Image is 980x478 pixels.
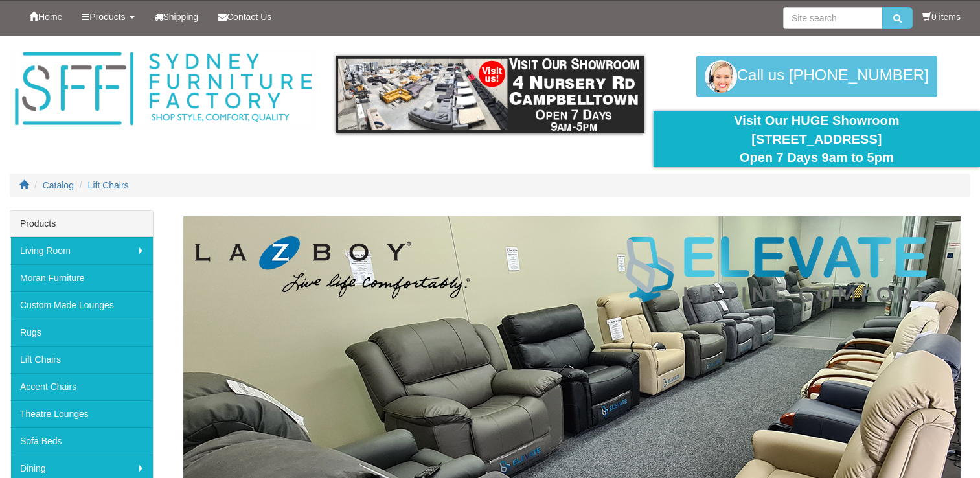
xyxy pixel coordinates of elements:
[43,180,74,190] a: Catalog
[10,264,153,291] a: Moran Furniture
[10,211,153,237] div: Products
[88,180,129,190] a: Lift Chairs
[10,400,153,427] a: Theatre Lounges
[10,427,153,455] a: Sofa Beds
[10,319,153,346] a: Rugs
[10,346,153,373] a: Lift Chairs
[163,12,199,22] span: Shipping
[10,237,153,264] a: Living Room
[783,7,882,29] input: Site search
[144,1,209,33] a: Shipping
[19,1,72,33] a: Home
[922,10,961,23] li: 0 items
[663,111,970,167] div: Visit Our HUGE Showroom [STREET_ADDRESS] Open 7 Days 9am to 5pm
[89,12,125,22] span: Products
[72,1,144,33] a: Products
[38,12,62,22] span: Home
[336,56,643,133] img: showroom.gif
[10,49,317,129] img: Sydney Furniture Factory
[208,1,281,33] a: Contact Us
[10,291,153,319] a: Custom Made Lounges
[227,12,271,22] span: Contact Us
[10,373,153,400] a: Accent Chairs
